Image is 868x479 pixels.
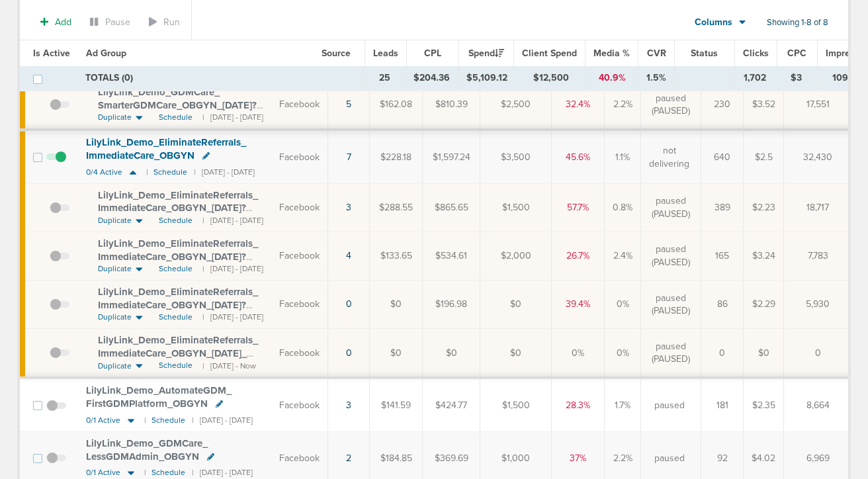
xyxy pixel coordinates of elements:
td: $3,500 [480,130,552,183]
td: Facebook [271,81,328,130]
small: | [DATE] - [DATE] [202,312,263,323]
td: 86 [701,281,744,329]
td: Facebook [271,232,328,280]
td: $133.65 [370,232,423,280]
span: Duplicate [98,263,132,275]
span: LilyLink_ Demo_ EliminateReferrals_ ImmediateCare_ OBGYN_ [DATE]?id=190&cmp_ id=9658080 [98,238,258,275]
td: $2,000 [480,232,552,280]
td: $288.55 [370,184,423,232]
td: $3.52 [744,81,784,130]
span: CVR [647,48,666,59]
td: $141.59 [370,378,423,431]
span: LilyLink_ Demo_ GDMCare_ LessGDMAdmin_ OBGYN [86,437,208,462]
td: 39.4% [552,281,605,329]
td: $1,500 [480,184,552,232]
td: 25 [364,66,405,90]
td: $204.36 [405,66,458,90]
td: 45.6% [552,130,605,183]
span: Media % [593,48,630,59]
span: 0/4 Active [86,167,122,177]
td: 2.4% [605,232,641,280]
span: Add [55,17,71,28]
small: Schedule [152,468,185,478]
small: | [DATE] - Now [202,361,256,372]
span: paused [654,399,685,412]
td: $2.29 [744,281,784,329]
a: 2 [346,453,351,464]
td: paused (PAUSED) [641,329,701,378]
span: Spend [468,48,504,59]
td: 0 [701,329,744,378]
span: Source [322,48,351,59]
span: Schedule [159,360,193,371]
td: $0 [744,329,784,378]
td: $865.65 [423,184,480,232]
td: 18,717 [784,184,852,232]
a: 3 [346,202,351,213]
td: $2.5 [744,130,784,183]
span: not delivering [649,144,689,170]
td: 0.8% [605,184,641,232]
span: Schedule [159,312,193,323]
small: | [144,468,145,478]
span: Status [691,48,718,59]
td: Facebook [271,378,328,431]
td: $534.61 [423,232,480,280]
small: | [DATE] - [DATE] [202,263,263,275]
a: 0 [346,347,352,359]
td: 5,930 [784,281,852,329]
td: Facebook [271,184,328,232]
span: 0/1 Active [86,468,120,478]
td: 8,664 [784,378,852,431]
span: LilyLink_ Demo_ AutomateGDM_ FirstGDMPlatform_ OBGYN [86,384,232,410]
td: 32.4% [552,81,605,130]
td: 1,702 [734,66,776,90]
span: Ad Group [86,48,126,59]
small: | [DATE] - [DATE] [194,167,255,177]
span: 0/1 Active [86,415,120,425]
td: $0 [370,329,423,378]
td: 1.1% [605,130,641,183]
small: | [DATE] - [DATE] [202,112,263,123]
td: 32,430 [784,130,852,183]
td: 17,551 [784,81,852,130]
td: paused (PAUSED) [641,232,701,280]
td: 57.7% [552,184,605,232]
span: LilyLink_ Demo_ EliminateReferrals_ ImmediateCare_ OBGYN_ [DATE]?id=190&cmp_ id=9658080 [98,189,258,227]
td: paused (PAUSED) [641,184,701,232]
small: | [144,415,145,425]
td: 1.7% [605,378,641,431]
td: 0% [605,329,641,378]
span: Leads [373,48,398,59]
td: 26.7% [552,232,605,280]
td: Facebook [271,329,328,378]
span: CPL [424,48,441,59]
td: $162.08 [370,81,423,130]
span: LilyLink_ Demo_ EliminateReferrals_ ImmediateCare_ OBGYN_ [DATE]?id=190&cmp_ id=9658080 [98,286,258,324]
td: 0% [605,281,641,329]
td: $0 [480,281,552,329]
td: $5,109.12 [458,66,515,90]
span: LilyLink_ Demo_ EliminateReferrals_ ImmediateCare_ OBGYN_ [DATE]_ newImageText?id=190&cmp_ id=965... [98,334,258,385]
td: $1,597.24 [423,130,480,183]
td: $3.24 [744,232,784,280]
span: Schedule [159,112,193,123]
a: 0 [346,298,352,310]
span: LilyLink_ Demo_ GDMCare_ SmarterGDMCare_ OBGYN_ [DATE]?id=190&cmp_ id=9658080 [98,86,257,124]
td: Facebook [271,130,328,183]
td: 389 [701,184,744,232]
td: 0% [552,329,605,378]
a: 4 [346,250,351,261]
td: Facebook [271,281,328,329]
span: CPC [787,48,806,59]
span: Duplicate [98,215,132,226]
td: $2.23 [744,184,784,232]
span: Clicks [743,48,769,59]
td: 2.2% [605,81,641,130]
span: Is Active [33,48,70,59]
td: $1,500 [480,378,552,431]
small: | [DATE] - [DATE] [192,468,253,478]
span: Client Spend [522,48,577,59]
span: Duplicate [98,312,132,323]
